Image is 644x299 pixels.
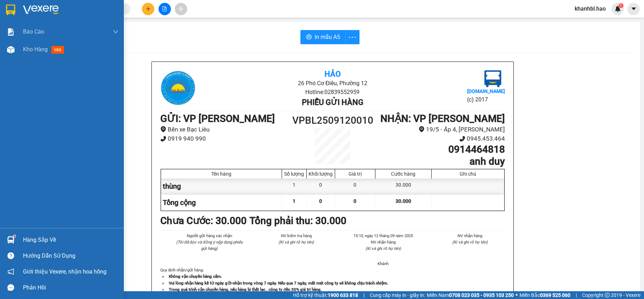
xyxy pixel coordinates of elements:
span: file-add [162,6,167,11]
button: aim [175,3,187,15]
span: down [113,29,119,35]
li: 26 Phó Cơ Điều, Phường 12 [218,79,447,88]
li: NV nhận hàng [348,239,418,245]
strong: Trong quá trình vận chuyển hàng, nếu hàng bị thất lạc , công ty đền 30% giá trị hàng. [169,287,322,292]
span: Báo cáo [23,27,44,36]
h1: 0914464818 [376,143,505,156]
div: Tên hàng [163,171,280,177]
img: logo.jpg [484,70,501,87]
button: caret-down [627,3,640,15]
div: 0 [335,178,375,194]
button: more [345,30,360,44]
div: Hàng sắp về [23,235,119,245]
li: 0945.453.464 [376,134,505,143]
div: Số lượng [284,171,305,177]
span: Miền Bắc [519,291,570,299]
span: 0 [319,198,322,204]
div: 30.000 [375,178,432,194]
span: 30.000 [396,198,411,204]
span: mới [51,46,64,54]
sup: 1 [13,235,16,237]
b: Chưa Cước : 30.000 [160,215,247,227]
span: Cung cấp máy in - giấy in: [370,291,425,299]
li: 15:10, ngày 12 tháng 09 năm 2025 [348,233,418,239]
span: Hỗ trợ kỹ thuật: [293,291,358,299]
h1: VPBL2509120010 [289,113,376,128]
span: aim [178,6,183,11]
span: In mẫu A5 [315,33,340,41]
span: Kho hàng [23,46,48,53]
div: Hướng dẫn sử dụng [23,251,119,261]
img: logo.jpg [160,70,196,106]
span: | [363,291,364,299]
li: Bến xe Bạc Liêu [160,125,289,134]
i: (Kí và ghi rõ họ tên) [366,246,401,251]
div: Giá trị [337,171,373,177]
div: Khối lượng [309,171,333,177]
strong: Vui lòng nhận hàng kể từ ngày gửi-nhận trong vòng 7 ngày. Nếu qua 7 ngày, mất mát công ty sẽ khôn... [169,281,388,286]
span: plus [146,6,151,11]
span: Tổng cộng [163,198,196,207]
i: (Kí và ghi rõ họ tên) [452,240,488,245]
span: phone [459,136,465,142]
button: plus [142,3,154,15]
b: [DOMAIN_NAME] [467,88,505,94]
li: Khánh [348,260,418,267]
img: logo-vxr [6,5,15,15]
img: warehouse-icon [7,236,15,244]
span: more [346,33,359,42]
span: 1 [293,198,295,204]
img: solution-icon [7,28,15,36]
li: 0919 940 990 [160,134,289,143]
div: Quy định nhận/gửi hàng : [160,267,505,299]
i: (Kí và ghi rõ họ tên) [278,240,314,245]
span: environment [160,126,166,132]
img: icon-new-feature [615,6,621,12]
div: thùng [161,178,282,194]
div: Cước hàng [377,171,430,177]
strong: 0708 023 035 - 0935 103 250 [449,292,514,298]
img: warehouse-icon [7,46,15,53]
span: printer [306,34,312,41]
strong: Không vận chuyển hàng cấm. [169,274,222,279]
span: khanhbl.hao [569,4,611,13]
sup: 1 [619,3,623,8]
span: question-circle [7,252,14,259]
div: Phản hồi [23,282,119,293]
span: copyright [605,293,610,298]
span: notification [7,268,14,275]
b: Hảo [324,70,341,78]
strong: 1900 633 818 [328,292,358,298]
li: (c) 2017 [467,95,505,104]
span: Giới thiệu Vexere, nhận hoa hồng [23,267,107,276]
b: NHẬN : VP [PERSON_NAME] [380,113,505,124]
span: 0 [353,198,356,204]
span: ⚪️ [516,294,518,297]
li: NV kiểm tra hàng [261,233,332,239]
b: GỬI : VP [PERSON_NAME] [160,113,275,124]
button: printerIn mẫu A5 [300,30,346,44]
span: 1 [620,3,622,8]
div: 0 [307,178,335,194]
span: environment [419,126,425,132]
span: phone [160,136,166,142]
span: message [7,284,14,291]
span: | [576,291,577,299]
li: Hotline: 02839552959 [218,88,447,96]
li: 19/5 - Ấp 4, [PERSON_NAME] [376,125,505,134]
span: caret-down [631,6,637,12]
div: Ghi chú [433,171,502,177]
span: Miền Nam [427,291,514,299]
button: file-add [159,3,171,15]
i: (Tôi đã đọc và đồng ý nộp dung phiếu gửi hàng) [176,240,243,251]
h1: anh duy [376,156,505,168]
div: 1 [282,178,307,194]
strong: 0369 525 060 [540,292,570,298]
li: Người gửi hàng xác nhận [174,233,245,239]
b: Tổng phải thu: 30.000 [249,215,346,227]
li: NV nhận hàng [435,233,505,239]
b: Phiếu gửi hàng [302,98,363,107]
